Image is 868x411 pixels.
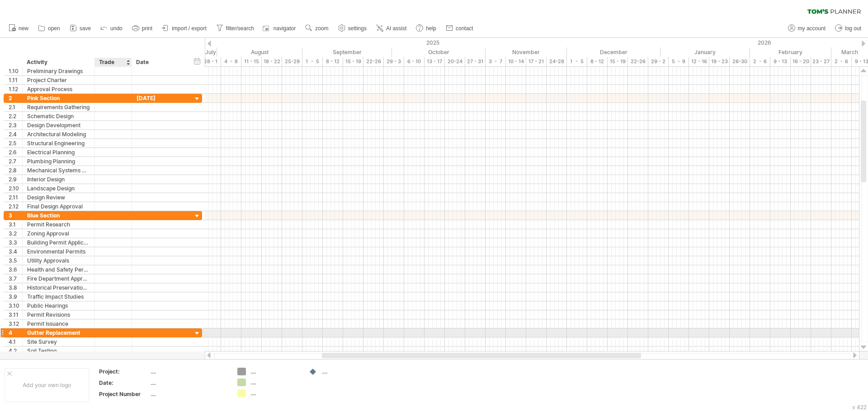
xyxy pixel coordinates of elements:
div: Project: [99,368,149,375]
div: 1.11 [9,76,22,84]
div: 22-26 [628,57,648,66]
div: .... [322,368,371,375]
div: Utility Approvals [27,256,90,265]
div: Date [136,58,183,67]
div: 3.6 [9,265,22,274]
div: 3.7 [9,274,22,283]
a: open [36,23,63,34]
div: Date: [99,379,149,387]
div: Interior Design [27,175,90,184]
span: my account [798,25,826,32]
span: import / export [172,25,207,32]
div: Gutter Replacement [27,328,90,337]
div: 26-30 [730,57,750,66]
div: 23 - 27 [811,57,831,66]
div: 17 - 21 [526,57,547,66]
div: 3.4 [9,247,22,256]
span: undo [110,25,123,32]
div: Soil Testing [27,346,90,355]
a: save [67,23,94,34]
span: settings [348,25,367,32]
div: Traffic Impact Studies [27,292,90,301]
div: 2.3 [9,121,22,129]
div: Design Review [27,193,90,202]
a: filter/search [214,23,257,34]
span: navigator [274,25,296,32]
span: log out [845,25,861,32]
div: Final Design Approval [27,202,90,211]
div: January 2026 [660,47,750,57]
div: 29 - 3 [384,57,404,66]
div: 9 - 13 [770,57,791,66]
div: Requirements Gathering [27,103,90,111]
div: September 2025 [302,47,392,57]
div: 2 [9,94,22,102]
span: contact [456,25,473,32]
div: Pink Section [27,94,90,102]
a: print [130,23,155,34]
div: 8 - 12 [587,57,608,66]
div: 2.2 [9,112,22,120]
div: 2.1 [9,103,22,111]
div: 28 - 1 [201,57,221,66]
div: 15 - 19 [343,57,363,66]
div: Project Charter [27,76,90,84]
div: November 2025 [486,47,567,57]
div: February 2026 [750,47,831,57]
div: Preliminary Drawings [27,67,90,75]
div: 6 - 10 [404,57,425,66]
div: Historical Preservation Approval [27,283,90,292]
div: 3.5 [9,256,22,265]
div: Blue Section [27,211,90,220]
div: 1.12 [9,85,22,93]
a: new [6,23,31,34]
div: 4.2 [9,346,22,355]
div: Site Survey [27,337,90,346]
div: 22-26 [363,57,384,66]
div: 13 - 17 [425,57,445,66]
div: Permit Research [27,220,90,229]
div: Permit Issuance [27,319,90,328]
a: undo [98,23,125,34]
div: 3.12 [9,319,22,328]
a: log out [833,23,864,34]
a: my account [786,23,828,34]
div: 27 - 31 [465,57,486,66]
div: 1.10 [9,67,22,75]
div: 11 - 15 [241,57,262,66]
div: v 422 [852,404,867,411]
div: 19 - 23 [709,57,730,66]
div: 5 - 9 [669,57,689,66]
div: 2.11 [9,193,22,202]
div: Building Permit Application [27,238,90,247]
a: help [414,23,439,34]
div: Schematic Design [27,112,90,120]
a: import / export [160,23,209,34]
div: 3.9 [9,292,22,301]
div: 25-29 [282,57,302,66]
a: settings [336,23,369,34]
div: .... [151,390,226,398]
div: .... [151,368,226,375]
div: Permit Revisions [27,310,90,319]
div: 3.2 [9,229,22,238]
div: 1 - 5 [567,57,587,66]
div: 3 [9,211,22,220]
div: Public Hearings [27,301,90,310]
span: zoom [315,25,328,32]
div: 12 - 16 [689,57,709,66]
div: .... [250,368,300,375]
div: 2.6 [9,148,22,157]
div: 2.5 [9,139,22,148]
div: [DATE] [137,94,183,102]
div: 2 - 6 [831,57,852,66]
div: Landscape Design [27,184,90,193]
span: filter/search [226,25,254,32]
div: Project Number [99,390,149,398]
div: 3.10 [9,301,22,310]
div: 3.11 [9,310,22,319]
div: 4 - 8 [221,57,241,66]
div: Zoning Approval [27,229,90,238]
div: Mechanical Systems Design [27,166,90,175]
div: 3.8 [9,283,22,292]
